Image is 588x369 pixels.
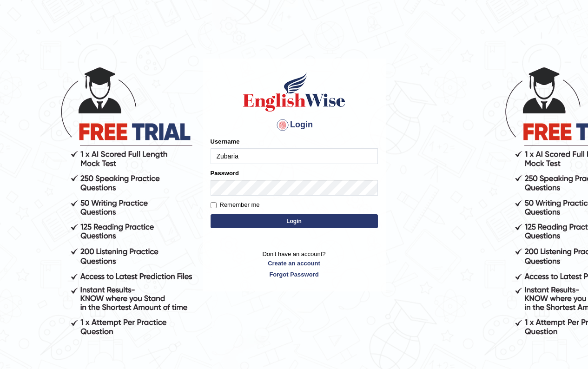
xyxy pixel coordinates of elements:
label: Remember me [211,200,260,210]
a: Forgot Password [211,270,378,279]
p: Don't have an account? [211,250,378,278]
img: Logo of English Wise sign in for intelligent practice with AI [241,71,347,113]
label: Username [211,137,240,146]
label: Password [211,169,239,178]
a: Create an account [211,259,378,268]
input: Remember me [211,202,217,208]
h4: Login [211,118,378,132]
button: Login [211,214,378,228]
